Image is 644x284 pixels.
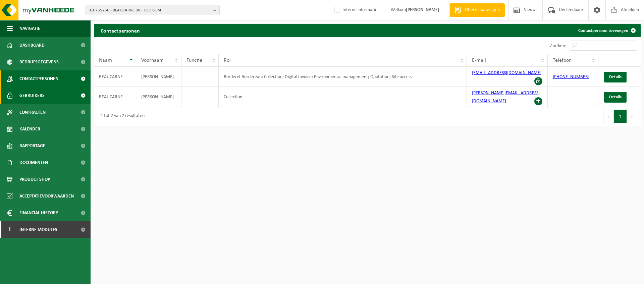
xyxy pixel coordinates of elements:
span: Kalender [19,121,40,137]
a: Details [604,92,627,103]
a: Offerte aanvragen [449,3,505,17]
span: E-mail [472,58,486,63]
span: Offerte aanvragen [463,7,501,13]
span: Voornaam [141,58,164,63]
span: I [7,221,13,238]
span: Financial History [19,205,58,221]
td: BEAUCARNE [94,67,136,87]
span: Rapportage [19,137,45,154]
strong: [PERSON_NAME] [406,7,439,12]
span: Details [609,75,622,79]
td: Collection [219,87,467,107]
button: Previous [603,110,614,123]
span: Bedrijfsgegevens [19,54,59,70]
h2: Contactpersonen [94,24,147,37]
a: Contactpersoon toevoegen [573,24,640,37]
span: Acceptatievoorwaarden [19,188,74,205]
span: Details [609,95,622,99]
a: [PHONE_NUMBER] [553,74,589,79]
td: Borderel-Bordereau; Collection; Digital Invoice; Environmental management; Quotation; Site access [219,67,467,87]
button: 1 [614,110,627,123]
label: Interne informatie [333,5,377,15]
td: BEAUCARNE [94,87,136,107]
button: 10-755766 - BEAUCARNE BV - KOOIGEM [86,5,220,15]
a: [PERSON_NAME][EMAIL_ADDRESS][DOMAIN_NAME] [472,91,540,104]
label: Zoeken: [550,43,567,49]
span: 10-755766 - BEAUCARNE BV - KOOIGEM [89,5,211,15]
span: Navigatie [19,20,40,37]
button: Next [627,110,637,123]
div: 1 tot 2 van 2 resultaten [97,110,145,122]
a: [EMAIL_ADDRESS][DOMAIN_NAME] [472,70,541,75]
span: Documenten [19,154,48,171]
span: Interne modules [19,221,57,238]
span: Naam [99,58,112,63]
span: Functie [186,58,202,63]
span: Dashboard [19,37,45,54]
span: Contactpersonen [19,70,58,87]
span: Contracten [19,104,46,121]
a: Details [604,72,627,82]
td: [PERSON_NAME] [136,67,181,87]
span: Telefoon [553,58,572,63]
span: Product Shop [19,171,50,188]
span: Rol [224,58,231,63]
span: Gebruikers [19,87,45,104]
td: [PERSON_NAME] [136,87,181,107]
